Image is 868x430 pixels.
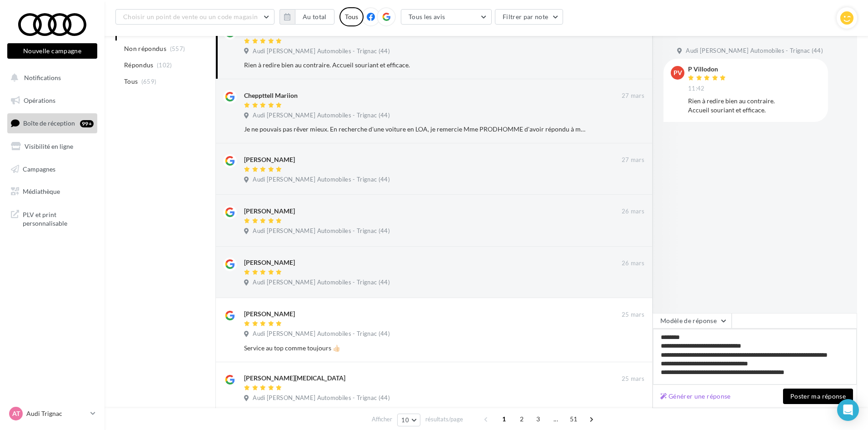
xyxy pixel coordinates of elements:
[295,9,334,25] button: Au total
[653,313,732,329] button: Modèle de réponse
[253,394,390,402] span: Audi [PERSON_NAME] Automobiles - Trignac (44)
[5,68,95,87] button: Notifications
[5,91,99,110] a: Opérations
[23,208,94,228] span: PLV et print personnalisable
[124,77,138,86] span: Tous
[244,207,295,216] div: [PERSON_NAME]
[124,44,166,53] span: Non répondus
[783,389,853,404] button: Poster ma réponse
[253,227,390,235] span: Audi [PERSON_NAME] Automobiles - Trignac (44)
[409,13,445,20] span: Tous les avis
[401,9,492,25] button: Tous les avis
[12,409,20,418] span: AT
[657,391,734,402] button: Générer une réponse
[25,142,73,150] span: Visibilité en ligne
[339,7,364,26] div: Tous
[622,92,644,100] span: 27 mars
[244,309,295,319] div: [PERSON_NAME]
[549,412,563,426] span: ...
[673,68,682,77] span: PV
[80,120,94,127] div: 99+
[622,375,644,383] span: 25 mars
[622,156,644,164] span: 27 mars
[497,412,511,426] span: 1
[5,182,99,201] a: Médiathèque
[23,119,75,127] span: Boîte de réception
[253,278,390,287] span: Audi [PERSON_NAME] Automobiles - Trignac (44)
[123,13,258,20] span: Choisir un point de vente ou un code magasin
[5,160,99,179] a: Campagnes
[253,47,390,56] span: Audi [PERSON_NAME] Automobiles - Trignac (44)
[5,205,99,232] a: PLV et print personnalisable
[397,414,420,426] button: 10
[24,96,55,104] span: Opérations
[124,61,154,70] span: Répondus
[24,74,61,81] span: Notifications
[253,111,390,120] span: Audi [PERSON_NAME] Automobiles - Trignac (44)
[7,405,97,422] a: AT Audi Trignac
[688,85,705,93] span: 11:42
[244,125,585,134] div: Je ne pouvais pas rêver mieux. En recherche d'une voiture en LOA, je remercie Mme PRODHOMME d'avo...
[566,412,581,426] span: 51
[5,113,99,133] a: Boîte de réception99+
[514,412,529,426] span: 2
[372,415,392,424] span: Afficher
[622,259,644,268] span: 26 mars
[425,415,463,424] span: résultats/page
[115,9,274,25] button: Choisir un point de vente ou un code magasin
[622,311,644,319] span: 25 mars
[244,61,585,70] div: Rien à redire bien au contraire. Accueil souriant et efficace.
[279,9,334,25] button: Au total
[141,78,157,85] span: (659)
[688,66,728,72] div: P Villodon
[253,330,390,338] span: Audi [PERSON_NAME] Automobiles - Trignac (44)
[170,45,185,52] span: (557)
[244,91,298,100] div: Cheppttell Mariion
[686,47,823,55] span: Audi [PERSON_NAME] Automobiles - Trignac (44)
[244,344,585,353] div: Service au top comme toujours 👍🏻
[23,165,55,172] span: Campagnes
[244,374,345,383] div: [PERSON_NAME][MEDICAL_DATA]
[531,412,545,426] span: 3
[7,43,97,59] button: Nouvelle campagne
[244,258,295,267] div: [PERSON_NAME]
[622,207,644,216] span: 26 mars
[244,155,295,164] div: [PERSON_NAME]
[23,187,60,195] span: Médiathèque
[26,409,87,418] p: Audi Trignac
[253,176,390,184] span: Audi [PERSON_NAME] Automobiles - Trignac (44)
[157,61,172,69] span: (102)
[495,9,564,25] button: Filtrer par note
[5,137,99,156] a: Visibilité en ligne
[837,399,859,421] div: Open Intercom Messenger
[688,96,821,115] div: Rien à redire bien au contraire. Accueil souriant et efficace.
[401,416,409,424] span: 10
